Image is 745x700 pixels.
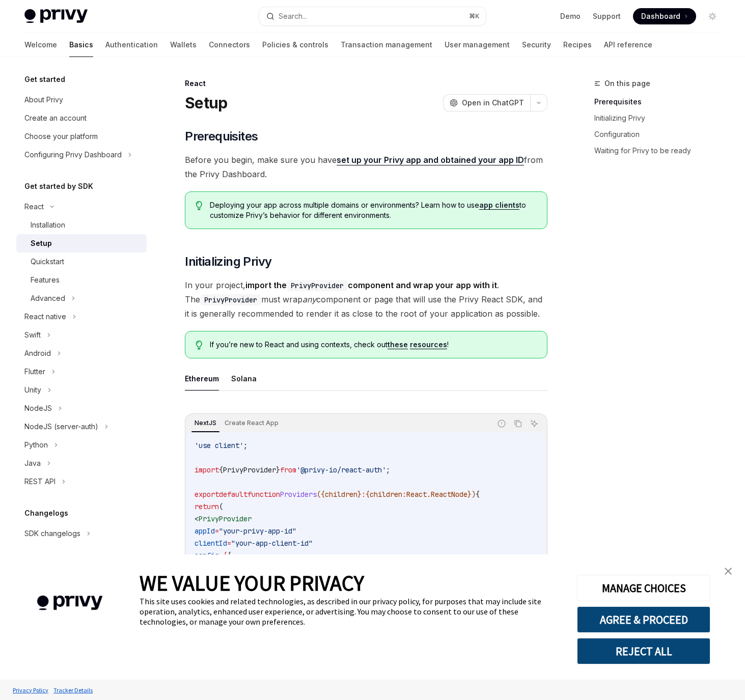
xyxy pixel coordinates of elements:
[195,502,219,511] span: return
[10,681,51,699] a: Privacy Policy
[185,78,547,89] div: React
[31,274,60,286] div: Features
[302,294,316,304] em: any
[16,253,147,271] a: Quickstart
[223,465,276,474] span: PrivyProvider
[24,402,52,414] div: NodeJS
[215,526,219,536] span: =
[219,502,223,511] span: (
[280,490,317,499] span: Providers
[479,201,519,210] a: app clients
[140,570,364,596] span: WE VALUE YOUR PRIVACY
[577,606,710,633] button: AGREE & PROCEED
[195,514,199,523] span: <
[317,490,325,499] span: ({
[195,526,215,536] span: appId
[16,216,147,234] a: Installation
[105,33,158,57] a: Authentication
[577,575,710,601] button: MANAGE CHOICES
[31,256,64,268] div: Quickstart
[243,441,247,450] span: ;
[366,490,370,499] span: {
[24,201,44,213] div: React
[522,33,551,57] a: Security
[195,441,243,450] span: 'use client'
[594,110,729,126] a: Initializing Privy
[195,490,219,499] span: export
[410,340,447,349] a: resources
[199,514,252,523] span: PrivyProvider
[462,98,524,108] span: Open in ChatGPT
[200,294,261,305] code: PrivyProvider
[195,551,219,560] span: config
[51,681,95,699] a: Tracker Details
[16,127,147,146] a: Choose your platform
[210,340,537,350] span: If you’re new to React and using contexts, check out !
[604,33,652,57] a: API reference
[337,155,524,165] a: set up your Privy app and obtained your app ID
[388,340,408,349] a: these
[528,417,541,430] button: Ask AI
[24,507,68,519] h5: Changelogs
[140,596,562,627] div: This site uses cookies and related technologies, as described in our privacy policy, for purposes...
[24,347,51,359] div: Android
[31,292,65,304] div: Advanced
[245,280,497,290] strong: import the component and wrap your app with it
[427,490,431,499] span: .
[185,153,547,181] span: Before you begin, make sure you have from the Privy Dashboard.
[718,561,738,581] a: close banner
[222,417,282,429] div: Create React App
[406,490,427,499] span: React
[604,77,650,90] span: On this page
[594,143,729,159] a: Waiting for Privy to be ready
[24,311,66,323] div: React native
[560,11,581,21] a: Demo
[195,465,219,474] span: import
[24,329,41,341] div: Swift
[495,417,508,430] button: Report incorrect code
[24,33,57,57] a: Welcome
[386,465,390,474] span: ;
[185,367,219,390] button: Ethereum
[16,234,147,253] a: Setup
[227,539,231,548] span: =
[24,384,41,396] div: Unity
[24,9,88,23] img: light logo
[641,11,680,21] span: Dashboard
[262,33,328,57] a: Policies & controls
[219,526,296,536] span: "your-privy-app-id"
[24,180,93,192] h5: Get started by SDK
[15,581,124,625] img: company logo
[476,490,480,499] span: {
[296,465,386,474] span: '@privy-io/react-auth'
[362,490,366,499] span: :
[196,341,203,350] svg: Tip
[16,271,147,289] a: Features
[24,73,65,86] h5: Get started
[325,490,357,499] span: children
[185,254,271,270] span: Initializing Privy
[223,551,227,560] span: {
[195,539,227,548] span: clientId
[16,91,147,109] a: About Privy
[24,94,63,106] div: About Privy
[231,367,257,390] button: Solana
[209,33,250,57] a: Connectors
[185,278,547,321] span: In your project, . The must wrap component or page that will use the Privy React SDK, and it is g...
[231,539,313,548] span: "your-app-client-id"
[443,94,530,111] button: Open in ChatGPT
[24,527,80,540] div: SDK changelogs
[219,465,223,474] span: {
[210,200,537,220] span: Deploying your app across multiple domains or environments? Learn how to use to customize Privy’s...
[431,490,467,499] span: ReactNode
[469,12,480,20] span: ⌘ K
[24,130,98,143] div: Choose your platform
[24,112,87,124] div: Create an account
[594,94,729,110] a: Prerequisites
[219,490,247,499] span: default
[511,417,525,430] button: Copy the contents from the code block
[577,638,710,664] button: REJECT ALL
[16,109,147,127] a: Create an account
[24,457,41,469] div: Java
[185,128,258,145] span: Prerequisites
